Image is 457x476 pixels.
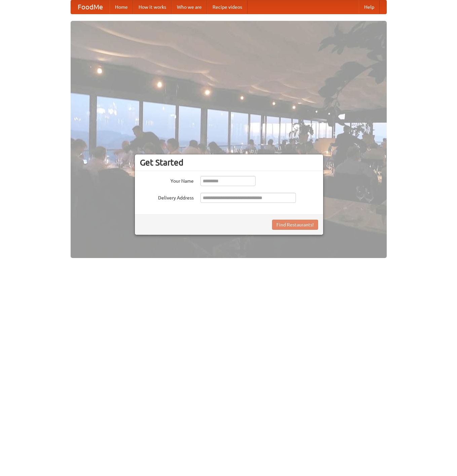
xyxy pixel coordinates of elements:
[172,0,207,14] a: Who we are
[140,193,194,201] label: Delivery Address
[272,220,318,230] button: Find Restaurants!
[140,176,194,184] label: Your Name
[110,0,133,14] a: Home
[359,0,380,14] a: Help
[133,0,172,14] a: How it works
[71,0,110,14] a: FoodMe
[207,0,247,14] a: Recipe videos
[140,157,318,168] h3: Get Started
